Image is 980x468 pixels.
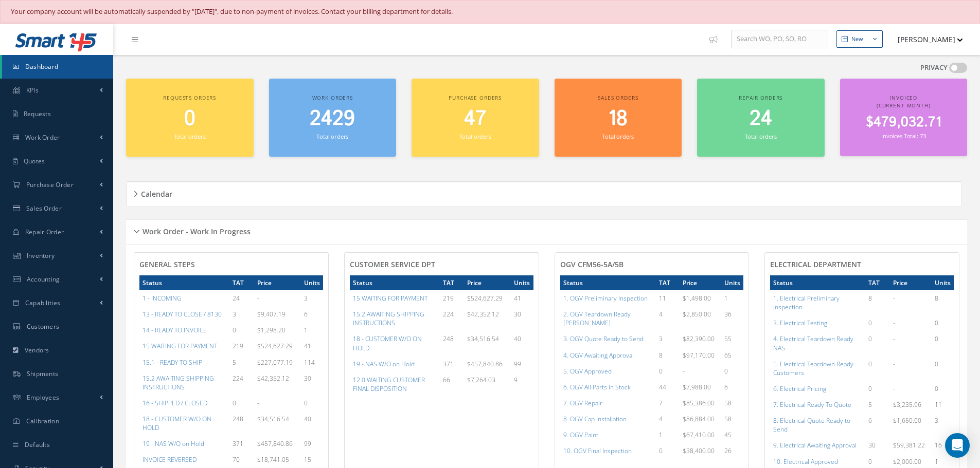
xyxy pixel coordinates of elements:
span: 47 [464,104,486,134]
th: TAT [440,275,465,290]
span: KPIs [26,86,39,95]
button: [PERSON_NAME] [888,29,963,49]
a: Purchase orders 47 Total orders [412,79,539,157]
span: $38,400.00 [683,446,715,455]
a: 7. OGV Repair [563,399,602,407]
th: Price [254,275,301,290]
small: Total orders [602,133,634,140]
span: 2429 [310,104,355,134]
a: 4. OGV Awaiting Approval [563,351,634,360]
span: $34,516.54 [467,334,499,343]
span: $7,264.03 [467,376,495,384]
a: 1. OGV Preliminary Inspection [563,294,648,303]
td: 8 [656,347,680,363]
span: $227,077.19 [257,358,293,367]
span: 18 [608,104,628,134]
a: 10. OGV Final Inspection [563,446,632,455]
span: $524,627.29 [257,342,293,350]
span: $479,032.71 [866,113,941,133]
a: 5. Electrical Teardown Ready Customers [773,360,853,377]
span: - [893,360,895,368]
a: 6. OGV All Parts in Stock [563,383,631,391]
td: 5 [865,397,890,413]
span: Quotes [24,157,45,165]
span: Vendors [25,346,49,354]
a: 1. Electrical Preliminary Inspection [773,294,840,311]
td: 26 [721,443,743,459]
td: 6 [721,379,743,395]
span: - [683,367,685,376]
td: 11 [656,290,680,306]
span: Shipments [27,369,59,378]
a: 8. OGV Cap Installation [563,415,627,423]
span: Calibration [26,417,59,425]
th: TAT [865,275,890,290]
a: INVOICE REVERSED [142,455,197,464]
a: 19 - NAS W/O on Hold [142,439,204,448]
th: Price [680,275,721,290]
td: 30 [511,306,533,331]
td: 16 [932,437,954,453]
td: 3 [229,306,254,322]
td: 0 [932,315,954,331]
a: 9. OGV Paint [563,430,598,439]
a: 19 - NAS W/O on Hold [353,360,415,368]
a: Repair orders 24 Total orders [697,79,825,157]
a: 2. OGV Teardown Ready [PERSON_NAME] [563,310,631,327]
span: $82,390.00 [683,334,715,343]
a: Dashboard [2,55,113,79]
small: Total orders [316,133,348,140]
span: Purchase orders [449,94,502,101]
span: $85,386.00 [683,399,715,407]
td: 0 [865,315,890,331]
td: 0 [656,443,680,459]
a: Sales orders 18 Total orders [555,79,682,157]
span: $9,407.19 [257,310,286,319]
a: Invoiced (Current Month) $479,032.71 Invoices Total: 73 [840,79,968,157]
td: 1 [656,427,680,443]
a: 3. Electrical Testing [773,319,827,327]
td: 224 [229,370,254,395]
td: 0 [229,395,254,411]
a: Work orders 2429 Total orders [269,79,397,157]
a: 13 - READY TO CLOSE / 8130 [142,310,222,319]
span: Dashboard [25,62,59,71]
span: $42,352.12 [257,374,289,383]
span: - [893,384,895,393]
td: 0 [865,331,890,355]
span: Invoiced [889,94,917,101]
td: 248 [440,331,465,355]
a: 15.2 AWAITING SHIPPING INSTRUCTIONS [142,374,214,391]
span: $2,850.00 [683,310,711,319]
span: $457,840.86 [467,360,503,368]
a: 10. Electrical Approved [773,457,838,466]
a: 4. Electrical Teardown Ready NAS [773,334,853,352]
td: 65 [721,347,743,363]
label: PRIVACY [920,63,948,73]
span: Customers [27,322,60,331]
td: 0 [656,363,680,379]
td: 4 [656,306,680,331]
td: 3 [656,331,680,347]
small: Invoices Total: 73 [881,132,925,140]
td: 70 [229,452,254,467]
button: New [836,30,883,48]
a: 18 - CUSTOMER W/O ON HOLD [353,334,422,352]
td: 58 [721,395,743,411]
span: $2,000.00 [893,457,921,466]
td: 45 [721,427,743,443]
th: Status [350,275,440,290]
td: 0 [301,395,323,411]
small: Total orders [745,133,777,140]
td: 40 [511,331,533,355]
span: $34,516.54 [257,415,289,423]
th: TAT [656,275,680,290]
a: 14 - READY TO INVOICE [142,326,207,334]
td: 248 [229,411,254,436]
span: Inventory [27,251,55,260]
span: Employees [27,393,60,402]
h4: OGV CFM56-5A/5B [560,260,744,269]
td: 5 [229,354,254,370]
td: 0 [721,363,743,379]
a: Show Tips [704,24,731,55]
